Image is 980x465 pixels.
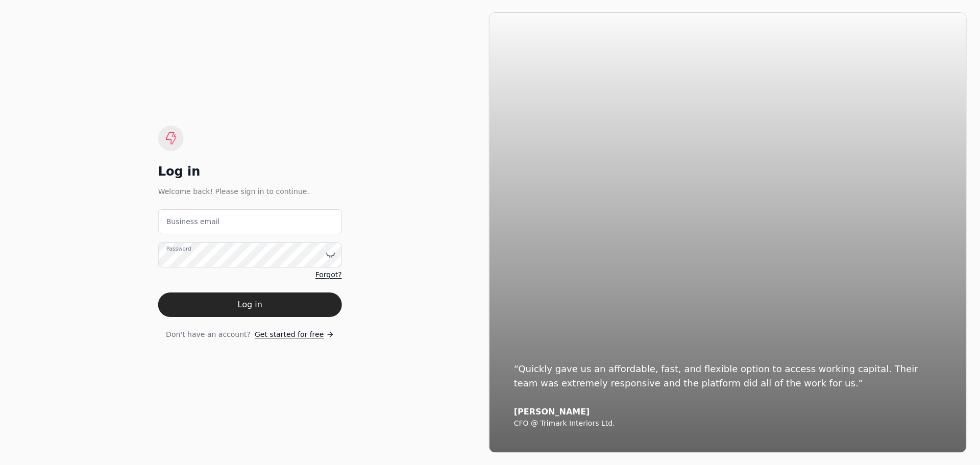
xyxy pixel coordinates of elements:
[166,329,251,340] span: Don't have an account?
[158,186,342,197] div: Welcome back! Please sign in to continue.
[315,270,342,280] a: Forgot?
[255,329,334,340] a: Get started for free
[166,244,191,253] label: Password
[514,419,942,428] div: CFO @ Trimark Interiors Ltd.
[166,216,220,227] label: Business email
[158,292,342,317] button: Log in
[514,407,942,417] div: [PERSON_NAME]
[158,163,342,180] div: Log in
[514,362,942,390] div: “Quickly gave us an affordable, fast, and flexible option to access working capital. Their team w...
[255,329,324,340] span: Get started for free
